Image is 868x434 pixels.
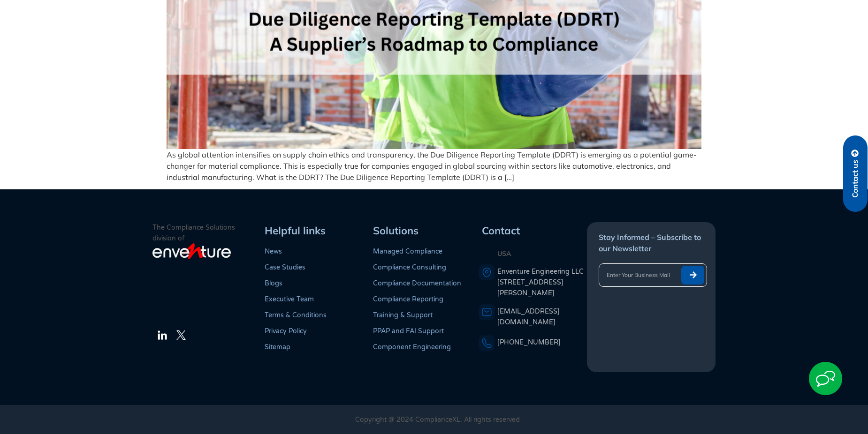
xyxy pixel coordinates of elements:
img: The Twitter Logo [176,330,186,340]
strong: USA [497,249,511,258]
img: A pin icon representing a location [479,264,495,281]
a: Compliance Documentation [373,279,461,287]
p: As global attention intensifies on supply chain ethics and transparency, the Due Diligence Report... [167,149,701,183]
span: Contact us [851,160,860,198]
a: Enventure Engineering LLC[STREET_ADDRESS][PERSON_NAME] [497,266,586,299]
span: Stay Informed – Subscribe to our Newsletter [599,232,701,253]
a: Sitemap [265,343,290,351]
a: Privacy Policy [265,327,307,335]
span: Contact [482,224,520,237]
img: enventure-light-logo_s [152,242,231,260]
span: Solutions [373,224,419,237]
a: Terms & Conditions [265,311,327,319]
span: Helpful links [265,224,326,237]
a: [EMAIL_ADDRESS][DOMAIN_NAME] [497,307,560,326]
a: Compliance Consulting [373,263,446,271]
a: Blogs [265,279,282,287]
a: Training & Support [373,311,433,319]
a: Component Engineering [373,343,451,351]
a: Contact us [843,135,868,212]
img: Start Chat [809,362,842,395]
a: News [265,247,282,255]
img: An envelope representing an email [479,304,495,321]
p: The Compliance Solutions division of [152,222,261,244]
img: The LinkedIn Logo [157,329,168,341]
a: Case Studies [265,263,305,271]
a: PPAP and FAI Support [373,327,444,335]
a: Managed Compliance [373,247,442,255]
a: [PHONE_NUMBER] [497,338,561,346]
a: Executive Team [265,295,314,303]
a: Compliance Reporting [373,295,443,303]
p: Copyright @ 2024 ComplianceXL. All rights reserved [178,414,697,425]
img: A phone icon representing a telephone number [479,335,495,352]
input: Enter Your Business Mail ID [599,266,677,284]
